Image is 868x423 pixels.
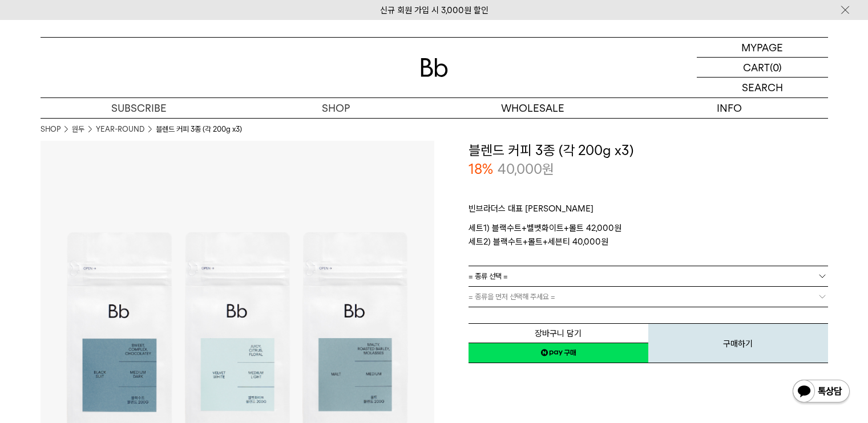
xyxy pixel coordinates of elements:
[41,98,237,118] a: SUBSCRIBE
[631,98,828,118] p: INFO
[469,343,648,363] a: 새창
[421,58,448,77] img: 로고
[742,78,783,97] p: SEARCH
[469,160,493,179] p: 18%
[741,38,783,57] p: MYPAGE
[156,124,242,135] li: 블렌드 커피 3종 (각 200g x3)
[697,58,828,78] a: CART (0)
[542,161,554,177] span: 원
[380,5,488,15] a: 신규 회원 가입 시 3,000원 할인
[469,221,828,249] p: 세트1) 블랙수트+벨벳화이트+몰트 42,000원 세트2) 블랙수트+몰트+세븐티 40,000원
[237,98,434,118] a: SHOP
[770,58,782,77] p: (0)
[434,98,631,118] p: WHOLESALE
[469,323,648,343] button: 장바구니 담기
[697,38,828,58] a: MYPAGE
[469,141,828,160] h3: 블렌드 커피 3종 (각 200g x3)
[648,323,828,363] button: 구매하기
[743,58,770,77] p: CART
[41,124,60,135] a: SHOP
[72,124,84,135] a: 원두
[96,124,144,135] a: YEAR-ROUND
[469,266,508,286] span: = 종류 선택 =
[498,160,554,179] p: 40,000
[792,379,851,406] img: 카카오톡 채널 1:1 채팅 버튼
[469,202,828,221] p: 빈브라더스 대표 [PERSON_NAME]
[469,287,555,307] span: = 종류을 먼저 선택해 주세요 =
